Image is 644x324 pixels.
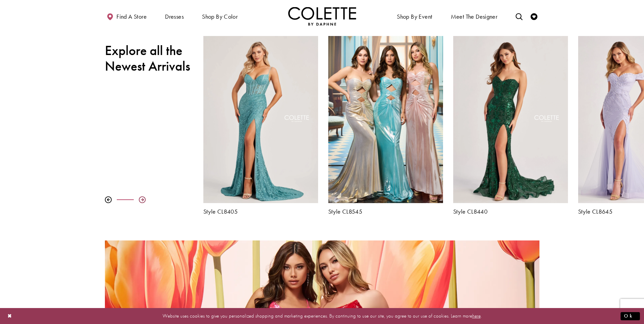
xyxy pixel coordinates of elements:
[451,13,498,20] span: Meet the designer
[163,7,185,25] span: Dresses
[116,13,147,20] span: Find a store
[288,7,356,25] img: Colette by Daphne
[448,31,573,220] div: Colette by Daphne Style No. CL8440
[453,36,568,203] a: Visit Colette by Daphne Style No. CL8440 Page
[203,36,318,203] a: Visit Colette by Daphne Style No. CL8405 Page
[198,31,323,220] div: Colette by Daphne Style No. CL8405
[105,43,193,74] h2: Explore all the Newest Arrivals
[202,13,238,20] span: Shop by color
[514,7,524,25] a: Toggle search
[397,13,432,20] span: Shop By Event
[453,208,568,215] a: Style CL8440
[4,310,16,322] button: Close Dialog
[529,7,539,25] a: Check Wishlist
[288,7,356,25] a: Visit Home Page
[621,312,640,320] button: Submit Dialog
[449,7,499,25] a: Meet the designer
[165,13,184,20] span: Dresses
[323,31,448,220] div: Colette by Daphne Style No. CL8545
[105,7,148,25] a: Find a store
[328,208,443,215] a: Style CL8545
[49,311,595,321] p: Website uses cookies to give you personalized shopping and marketing experiences. By continuing t...
[328,36,443,203] a: Visit Colette by Daphne Style No. CL8545 Page
[203,208,318,215] a: Style CL8405
[395,7,434,25] span: Shop By Event
[472,312,481,319] a: here
[200,7,239,25] span: Shop by color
